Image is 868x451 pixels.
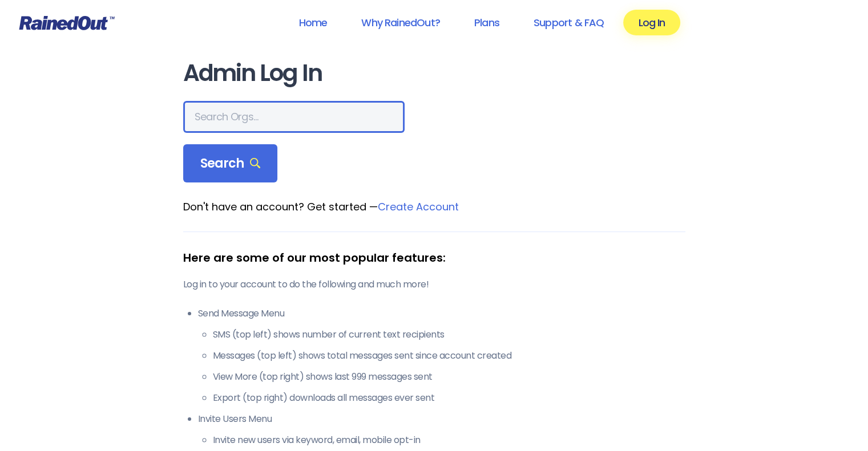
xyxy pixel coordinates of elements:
li: Invite new users via keyword, email, mobile opt-in [213,433,685,447]
li: Invite Users Menu [198,412,685,447]
a: Support & FAQ [519,10,619,35]
li: Send Message Menu [198,307,685,405]
a: Create Account [378,200,459,214]
li: View More (top right) shows last 999 messages sent [213,370,685,384]
a: Home [284,10,342,35]
div: Here are some of our most popular features: [183,249,685,266]
li: SMS (top left) shows number of current text recipients [213,328,685,342]
a: Why RainedOut? [346,10,455,35]
a: Plans [459,10,514,35]
input: Search Orgs… [183,101,405,133]
p: Log in to your account to do the following and much more! [183,278,685,291]
span: Search [200,156,261,172]
h1: Admin Log In [183,60,685,86]
a: Log In [623,10,680,35]
div: Search [183,144,278,183]
li: Export (top right) downloads all messages ever sent [213,391,685,405]
li: Messages (top left) shows total messages sent since account created [213,349,685,363]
